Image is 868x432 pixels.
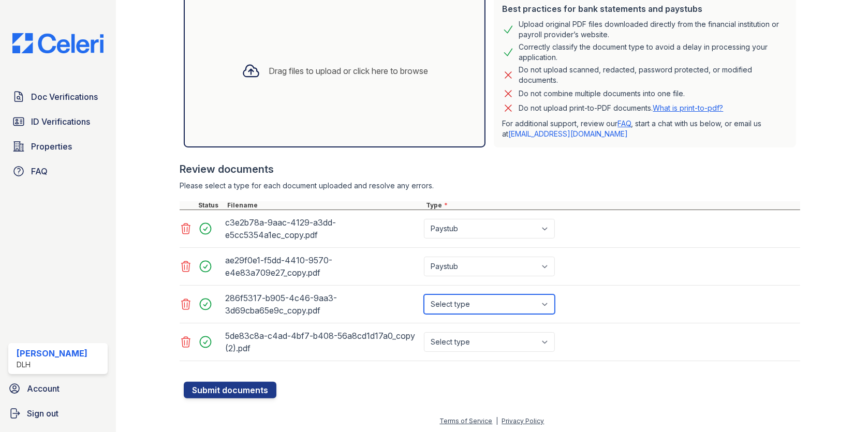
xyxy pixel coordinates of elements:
[180,162,800,176] div: Review documents
[31,115,90,128] span: ID Verifications
[8,136,108,157] a: Properties
[225,201,424,210] div: Filename
[180,181,800,191] div: Please select a type for each document uploaded and resolve any errors.
[27,382,60,395] span: Account
[225,290,420,319] div: 286f5317-b905-4c46-9aa3-3d69cba65e9c_copy.pdf
[8,86,108,107] a: Doc Verifications
[653,103,723,112] a: What is print-to-pdf?
[519,42,787,63] div: Correctly classify the document type to avoid a delay in processing your application.
[502,3,787,15] div: Best practices for bank statements and paystubs
[17,360,87,370] div: DLH
[31,140,72,153] span: Properties
[269,65,428,77] div: Drag files to upload or click here to browse
[17,347,87,360] div: [PERSON_NAME]
[519,103,723,113] p: Do not upload print-to-PDF documents.
[31,165,48,177] span: FAQ
[4,403,112,424] a: Sign out
[502,118,787,139] p: For additional support, review our , start a chat with us below, or email us at
[424,201,800,210] div: Type
[519,19,787,40] div: Upload original PDF files downloaded directly from the financial institution or payroll provider’...
[4,378,112,399] a: Account
[225,327,420,356] div: 5de83c8a-c4ad-4bf7-b408-56a8cd1d17a0_copy (2).pdf
[8,161,108,182] a: FAQ
[225,214,420,243] div: c3e2b78a-9aac-4129-a3dd-e5cc5354a1ec_copy.pdf
[27,407,58,420] span: Sign out
[4,33,112,53] img: CE_Logo_Blue-a8612792a0a2168367f1c8372b55b34899dd931a85d93a1a3d3e32e68fde9ad4.png
[502,417,544,425] a: Privacy Policy
[225,252,420,281] div: ae29f0e1-f5dd-4410-9570-e4e83a709e27_copy.pdf
[439,417,492,425] a: Terms of Service
[519,87,685,100] div: Do not combine multiple documents into one file.
[617,119,631,128] a: FAQ
[496,417,498,425] div: |
[184,382,276,398] button: Submit documents
[31,91,98,103] span: Doc Verifications
[8,111,108,132] a: ID Verifications
[519,65,787,85] div: Do not upload scanned, redacted, password protected, or modified documents.
[508,129,628,138] a: [EMAIL_ADDRESS][DOMAIN_NAME]
[196,201,225,210] div: Status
